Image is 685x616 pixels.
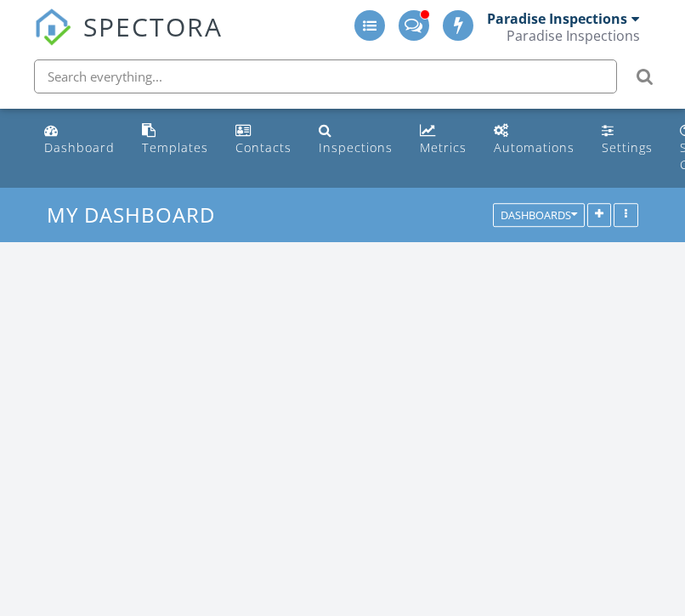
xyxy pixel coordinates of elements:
a: Automations (Advanced) [487,116,581,164]
div: Automations [494,139,575,155]
a: My Dashboard [47,201,229,229]
a: Contacts [229,116,298,164]
img: The Best Home Inspection Software - Spectora [34,8,71,46]
button: Dashboards [493,204,585,228]
div: Contacts [235,139,292,155]
div: Dashboard [44,139,115,155]
a: Metrics [413,116,473,164]
div: Paradise Inspections [487,10,627,27]
div: Templates [142,139,208,155]
a: SPECTORA [34,23,223,59]
div: Settings [602,139,653,155]
input: Search everything... [34,59,617,93]
div: Inspections [319,139,393,155]
span: SPECTORA [83,8,223,44]
div: Paradise Inspections [507,27,640,44]
div: Metrics [420,139,467,155]
div: Dashboards [501,210,577,222]
a: Templates [135,116,215,164]
a: Settings [595,116,660,164]
a: Inspections [312,116,399,164]
a: Dashboard [37,116,122,164]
